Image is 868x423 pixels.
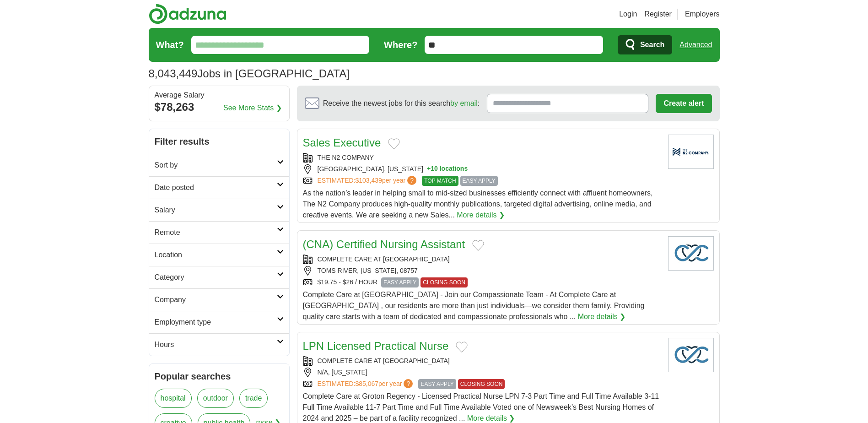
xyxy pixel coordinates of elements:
span: + [427,164,431,174]
div: [GEOGRAPHIC_DATA], [US_STATE] [303,164,661,174]
h2: Company [155,294,277,305]
button: Add to favorite jobs [388,138,400,149]
span: $103,439 [355,177,382,184]
label: Where? [384,38,417,52]
a: Hours [149,333,289,356]
a: Sort by [149,154,289,176]
a: hospital [155,389,192,408]
button: Search [618,35,672,54]
div: TOMS RIVER, [US_STATE], 08757 [303,266,661,276]
div: Average Salary [155,92,284,99]
span: CLOSING SOON [458,379,505,389]
div: $78,263 [155,99,284,115]
h2: Date posted [155,182,277,193]
span: As the nation’s leader in helping small to mid-sized businesses efficiently connect with affluent... [303,189,653,219]
a: by email [450,99,478,107]
span: ? [407,176,416,185]
a: Register [644,9,672,20]
span: EASY APPLY [460,176,498,186]
label: What? [156,38,184,52]
a: Employers [685,9,720,20]
a: ESTIMATED:$85,067per year? [318,379,415,389]
div: N/A, [US_STATE] [303,368,661,377]
a: LPN Licensed Practical Nurse [303,340,449,352]
span: ? [404,379,413,388]
a: Remote [149,221,289,244]
span: 8,043,449 [149,65,198,82]
div: $19.75 - $26 / HOUR [303,277,661,287]
span: Search [640,36,664,54]
a: Date posted [149,176,289,199]
div: COMPLETE CARE AT [GEOGRAPHIC_DATA] [303,356,661,366]
h2: Salary [155,205,277,216]
a: Location [149,244,289,266]
h2: Popular searches [155,369,284,383]
h2: Location [155,249,277,260]
a: Login [619,9,637,20]
h2: Category [155,272,277,283]
h2: Remote [155,227,277,238]
img: Company logo [668,338,714,372]
div: THE N2 COMPANY [303,153,661,163]
a: Salary [149,199,289,221]
a: More details ❯ [457,210,505,221]
span: Receive the newest jobs for this search : [323,98,480,109]
span: $85,067 [355,380,378,387]
h1: Jobs in [GEOGRAPHIC_DATA] [149,67,350,80]
span: Complete Care at [GEOGRAPHIC_DATA] - Join our Compassionate Team - At Complete Care at [GEOGRAPHI... [303,291,645,320]
a: Advanced [679,36,712,54]
a: See More Stats ❯ [223,103,282,114]
a: trade [239,389,268,408]
button: Add to favorite jobs [456,342,468,352]
button: Create alert [656,94,712,113]
a: Category [149,266,289,288]
a: Company [149,288,289,311]
a: ESTIMATED:$103,439per year? [318,176,419,186]
img: Company logo [668,135,714,169]
img: Adzuna logo [149,4,226,24]
a: More details ❯ [578,311,626,322]
h2: Filter results [149,129,289,154]
span: Complete Care at Groton Regency - Licensed Practical Nurse LPN 7-3 Part Time and Full Time Availa... [303,392,659,422]
a: Sales Executive [303,136,381,149]
img: Company logo [668,236,714,271]
h2: Employment type [155,317,277,328]
a: outdoor [197,389,234,408]
h2: Hours [155,339,277,350]
button: +10 locations [427,164,468,174]
button: Add to favorite jobs [472,240,484,251]
div: COMPLETE CARE AT [GEOGRAPHIC_DATA] [303,255,661,264]
span: CLOSING SOON [421,277,468,287]
span: TOP MATCH [422,176,458,186]
span: EASY APPLY [418,379,456,389]
h2: Sort by [155,160,277,171]
a: Employment type [149,311,289,333]
a: (CNA) Certified Nursing Assistant [303,238,465,250]
span: EASY APPLY [381,277,419,287]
